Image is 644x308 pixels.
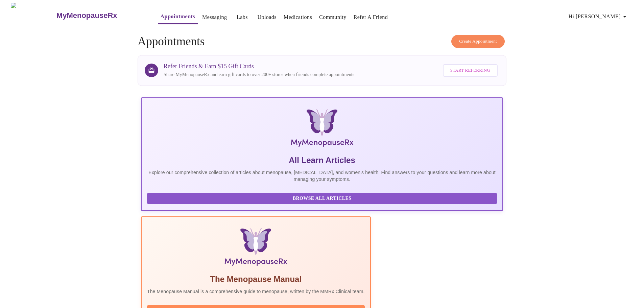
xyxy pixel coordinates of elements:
a: Start Referring [441,61,499,80]
span: Create Appointment [459,38,497,45]
button: Messaging [199,10,230,24]
a: Labs [237,13,248,22]
button: Refer a Friend [351,10,391,24]
p: Explore our comprehensive collection of articles about menopause, [MEDICAL_DATA], and women's hea... [147,169,497,183]
a: MyMenopauseRx [55,4,144,27]
p: Share MyMenopauseRx and earn gift cards to over 200+ stores when friends complete appointments [164,71,354,78]
h4: Appointments [138,35,506,48]
h5: All Learn Articles [147,155,497,166]
a: Appointments [161,12,195,21]
h3: Refer Friends & Earn $15 Gift Cards [164,63,354,70]
button: Create Appointment [451,35,505,48]
img: Menopause Manual [182,228,330,268]
button: Uploads [255,10,279,24]
button: Hi [PERSON_NAME] [566,10,631,23]
button: Appointments [158,10,198,24]
button: Start Referring [443,64,498,77]
img: MyMenopauseRx Logo [201,109,443,149]
h3: MyMenopauseRx [56,11,117,20]
span: Hi [PERSON_NAME] [569,12,629,21]
a: Community [319,13,347,22]
a: Messaging [202,13,227,22]
button: Labs [231,10,253,24]
img: MyMenopauseRx Logo [11,3,55,28]
button: Community [316,10,349,24]
a: Browse All Articles [147,195,499,201]
button: Medications [281,10,315,24]
a: Uploads [257,13,277,22]
a: Medications [284,13,312,22]
h5: The Menopause Manual [147,274,365,285]
span: Browse All Articles [154,194,490,203]
a: Refer a Friend [354,13,388,22]
span: Start Referring [450,67,490,74]
button: Browse All Articles [147,193,497,205]
p: The Menopause Manual is a comprehensive guide to menopause, written by the MMRx Clinical team. [147,288,365,295]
